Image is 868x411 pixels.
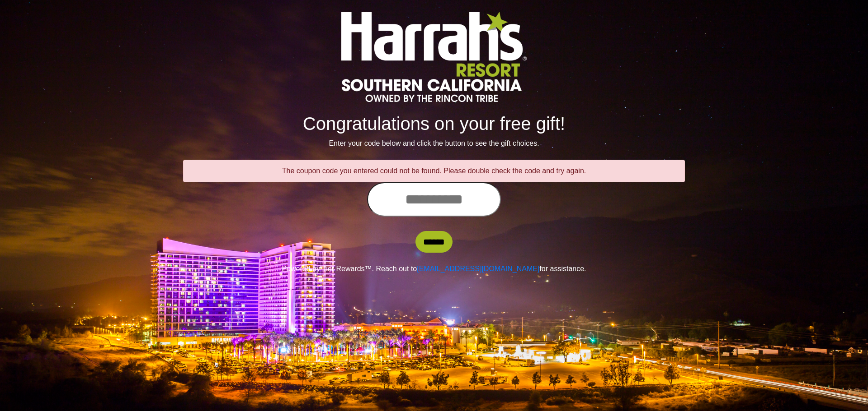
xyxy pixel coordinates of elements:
div: The coupon code you entered could not be found. Please double check the code and try again. [183,160,685,182]
span: Powered by Tier Rewards™. Reach out to for assistance. [282,265,586,272]
img: Logo [341,12,527,102]
h1: Congratulations on your free gift! [183,113,685,134]
p: Enter your code below and click the button to see the gift choices. [183,138,685,149]
a: [EMAIL_ADDRESS][DOMAIN_NAME] [417,265,539,272]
